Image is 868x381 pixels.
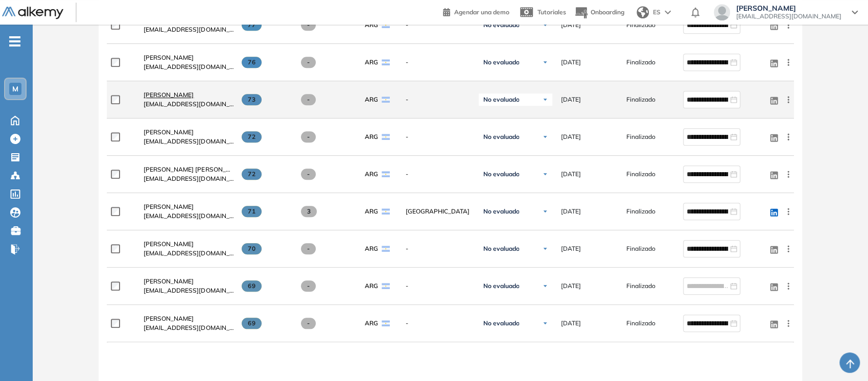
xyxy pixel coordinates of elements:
[653,8,661,17] span: ES
[382,97,390,103] img: ARG
[560,244,580,253] span: [DATE]
[242,94,262,105] span: 73
[242,57,262,68] span: 76
[626,281,655,291] span: Finalizado
[144,165,245,173] span: [PERSON_NAME] [PERSON_NAME]
[560,95,580,104] span: [DATE]
[405,170,471,179] span: -
[382,283,390,289] img: ARG
[364,132,378,141] span: ARG
[405,281,471,291] span: -
[382,134,390,140] img: ARG
[405,58,471,67] span: -
[144,128,194,136] span: [PERSON_NAME]
[542,283,548,289] img: Ícono de flecha
[626,20,655,30] span: Finalizado
[301,243,316,254] span: -
[483,319,519,327] span: No evaluado
[364,58,378,67] span: ARG
[483,58,519,66] span: No evaluado
[364,244,378,253] span: ARG
[405,95,471,104] span: -
[483,133,519,141] span: No evaluado
[382,22,390,28] img: ARG
[405,207,471,216] span: [GEOGRAPHIC_DATA]
[144,211,233,221] span: [EMAIL_ADDRESS][DOMAIN_NAME]
[382,59,390,65] img: ARG
[144,165,233,174] a: [PERSON_NAME] [PERSON_NAME]
[144,90,233,100] a: [PERSON_NAME]
[9,40,20,42] i: -
[665,10,671,14] img: arrow
[626,58,655,67] span: Finalizado
[560,281,580,291] span: [DATE]
[382,320,390,326] img: ARG
[301,280,316,292] span: -
[560,58,580,67] span: [DATE]
[560,132,580,141] span: [DATE]
[542,320,548,326] img: Ícono de flecha
[144,53,233,62] a: [PERSON_NAME]
[242,318,262,329] span: 69
[483,245,519,253] span: No evaluado
[242,131,262,142] span: 72
[144,277,194,285] span: [PERSON_NAME]
[144,277,233,286] a: [PERSON_NAME]
[12,85,18,93] span: M
[382,246,390,252] img: ARG
[144,315,194,322] span: [PERSON_NAME]
[626,319,655,328] span: Finalizado
[542,134,548,140] img: Ícono de flecha
[144,91,194,99] span: [PERSON_NAME]
[364,20,378,30] span: ARG
[483,282,519,290] span: No evaluado
[301,131,316,142] span: -
[301,94,316,105] span: -
[301,169,316,180] span: -
[405,319,471,328] span: -
[483,96,519,104] span: No evaluado
[144,240,233,249] a: [PERSON_NAME]
[144,286,233,295] span: [EMAIL_ADDRESS][DOMAIN_NAME]
[454,8,509,16] span: Agendar una demo
[364,319,378,328] span: ARG
[301,206,317,217] span: 3
[542,59,548,65] img: Ícono de flecha
[382,208,390,215] img: ARG
[242,280,262,292] span: 69
[542,208,548,215] img: Ícono de flecha
[144,137,233,146] span: [EMAIL_ADDRESS][DOMAIN_NAME]
[574,2,624,23] button: Onboarding
[483,207,519,216] span: No evaluado
[443,5,509,17] a: Agendar una demo
[626,207,655,216] span: Finalizado
[626,95,655,104] span: Finalizado
[483,170,519,178] span: No evaluado
[144,128,233,137] a: [PERSON_NAME]
[405,20,471,30] span: -
[483,21,519,29] span: No evaluado
[626,170,655,179] span: Finalizado
[560,170,580,179] span: [DATE]
[591,8,624,16] span: Onboarding
[382,171,390,177] img: ARG
[144,100,233,109] span: [EMAIL_ADDRESS][DOMAIN_NAME]
[242,19,262,31] span: 77
[242,206,262,217] span: 71
[242,243,262,254] span: 70
[405,132,471,141] span: -
[560,207,580,216] span: [DATE]
[364,207,378,216] span: ARG
[405,244,471,253] span: -
[736,4,841,12] span: [PERSON_NAME]
[144,240,194,248] span: [PERSON_NAME]
[301,19,316,31] span: -
[144,25,233,34] span: [EMAIL_ADDRESS][DOMAIN_NAME]
[560,319,580,328] span: [DATE]
[626,132,655,141] span: Finalizado
[144,202,233,211] a: [PERSON_NAME]
[626,244,655,253] span: Finalizado
[144,314,233,323] a: [PERSON_NAME]
[542,171,548,177] img: Ícono de flecha
[560,20,580,30] span: [DATE]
